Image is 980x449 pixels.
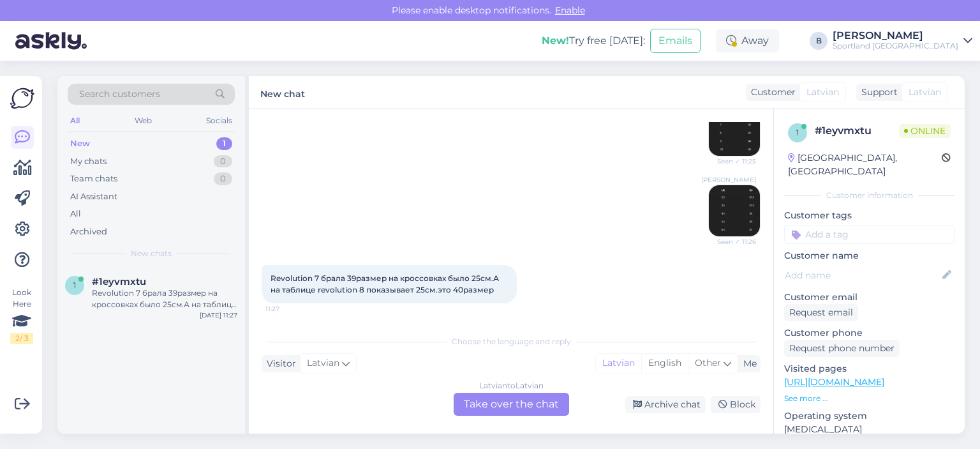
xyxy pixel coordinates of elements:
[709,105,760,156] img: Attachment
[70,172,117,185] div: Team chats
[810,32,828,50] div: B
[479,380,544,392] div: Latvian to Latvian
[784,225,954,244] input: Add a tag
[260,84,305,101] label: New chat
[131,248,172,259] span: New chats
[10,287,33,344] div: Look Here
[625,396,706,413] div: Archive chat
[79,88,160,101] span: Search customers
[833,31,972,51] a: [PERSON_NAME]Sportland [GEOGRAPHIC_DATA]
[909,86,941,99] span: Latvian
[216,137,232,150] div: 1
[73,280,76,290] span: 1
[784,326,954,340] p: Customer phone
[214,155,232,168] div: 0
[788,151,942,178] div: [GEOGRAPHIC_DATA], [GEOGRAPHIC_DATA]
[784,409,954,423] p: Operating system
[806,86,839,99] span: Latvian
[784,291,954,304] p: Customer email
[542,34,569,47] b: New!
[650,29,701,53] button: Emails
[214,172,232,185] div: 0
[701,175,756,185] span: [PERSON_NAME]
[746,86,796,99] div: Customer
[899,124,951,138] span: Online
[708,237,756,247] span: Seen ✓ 11:26
[738,357,757,370] div: Me
[262,336,761,347] div: Choose the language and reply
[70,225,107,238] div: Archived
[132,112,154,129] div: Web
[784,423,954,436] p: [MEDICAL_DATA]
[265,304,313,314] span: 11:27
[551,4,589,16] span: Enable
[596,354,641,373] div: Latvian
[70,190,117,203] div: AI Assistant
[856,86,898,99] div: Support
[784,249,954,263] p: Customer name
[833,31,958,41] div: [PERSON_NAME]
[784,190,954,201] div: Customer information
[271,273,501,294] span: Revolution 7 брала 39размер на кроссовках было 25см.А на таблице revolution 8 показывает 25см.это...
[200,310,237,320] div: [DATE] 11:27
[784,376,884,388] a: [URL][DOMAIN_NAME]
[542,33,645,49] div: Try free [DATE]:
[711,396,761,413] div: Block
[784,340,900,357] div: Request phone number
[262,357,296,370] div: Visitor
[785,268,940,282] input: Add name
[70,155,107,168] div: My chats
[784,209,954,222] p: Customer tags
[815,123,899,139] div: # 1eyvmxtu
[784,304,858,321] div: Request email
[70,208,81,220] div: All
[307,356,339,370] span: Latvian
[784,393,954,404] p: See more ...
[708,156,756,166] span: Seen ✓ 11:25
[92,287,237,310] div: Revolution 7 брала 39размер на кроссовках было 25см.А на таблице revolution 8 показывает 25см.это...
[204,112,235,129] div: Socials
[10,86,34,110] img: Askly Logo
[92,276,146,287] span: #1eyvmxtu
[10,333,33,344] div: 2 / 3
[709,185,760,236] img: Attachment
[784,362,954,376] p: Visited pages
[716,29,779,52] div: Away
[796,128,799,137] span: 1
[70,137,90,150] div: New
[68,112,82,129] div: All
[454,393,569,416] div: Take over the chat
[833,41,958,51] div: Sportland [GEOGRAPHIC_DATA]
[641,354,688,373] div: English
[695,357,721,369] span: Other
